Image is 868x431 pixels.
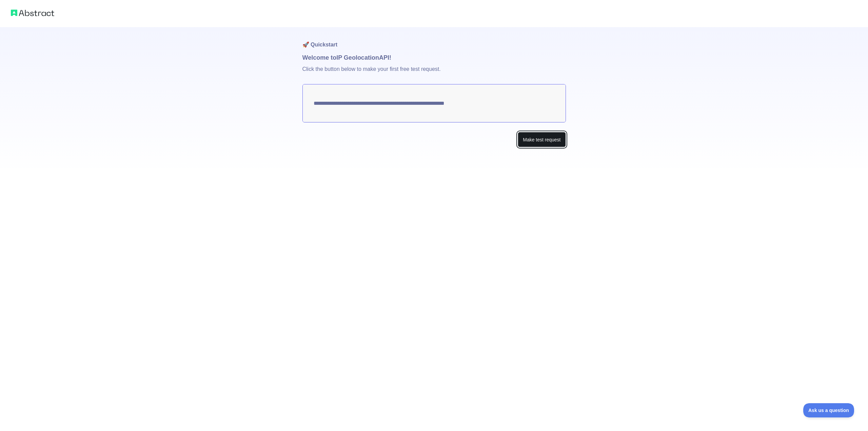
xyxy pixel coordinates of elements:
[302,62,566,84] p: Click the button below to make your first free test request.
[518,132,566,147] button: Make test request
[302,53,566,62] h1: Welcome to IP Geolocation API!
[11,8,54,18] img: Abstract logo
[302,27,566,53] h1: 🚀 Quickstart
[803,403,854,417] iframe: Toggle Customer Support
